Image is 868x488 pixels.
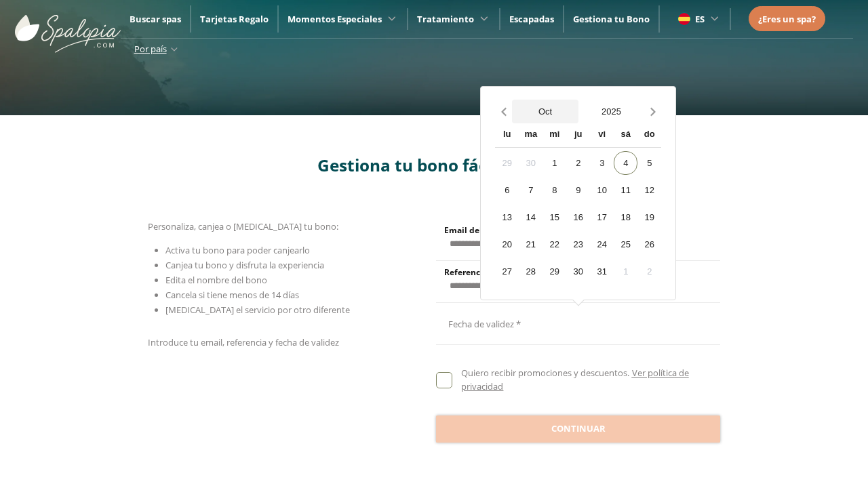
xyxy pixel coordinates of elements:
a: Gestiona tu Bono [573,13,650,25]
div: 4 [614,151,637,175]
div: 17 [590,205,614,229]
div: 8 [542,178,566,202]
div: ju [566,123,590,147]
div: 13 [495,205,519,229]
div: 19 [637,205,661,229]
div: 6 [495,178,519,202]
div: Calendar days [495,151,661,283]
div: 20 [495,232,519,256]
div: 7 [519,178,542,202]
div: 2 [637,260,661,283]
div: 30 [566,260,590,283]
a: Buscar spas [130,13,181,25]
span: Personaliza, canjea o [MEDICAL_DATA] tu bono: [148,220,338,232]
a: Ver política de privacidad [461,367,688,392]
div: 26 [637,232,661,256]
div: 27 [495,260,519,283]
div: vi [590,123,614,147]
a: ¿Eres un spa? [758,12,816,26]
div: 16 [566,205,590,229]
button: Open years overlay [578,100,645,123]
button: Next month [644,100,661,123]
div: ma [519,123,542,147]
span: Continuar [551,422,606,436]
button: Continuar [436,415,720,443]
div: 9 [566,178,590,202]
div: 29 [542,260,566,283]
span: Edita el nombre del bono [165,274,267,286]
span: Quiero recibir promociones y descuentos. [461,367,629,379]
span: Canjea tu bono y disfruta la experiencia [165,259,324,271]
img: ImgLogoSpalopia.BvClDcEz.svg [15,1,121,53]
button: Open months overlay [512,100,578,123]
div: 1 [614,260,637,283]
div: 12 [637,178,661,202]
button: Previous month [495,100,512,123]
div: 25 [614,232,637,256]
div: mi [542,123,566,147]
div: 15 [542,205,566,229]
div: 29 [495,151,519,175]
div: do [637,123,661,147]
div: 24 [590,232,614,256]
a: Tarjetas Regalo [200,13,269,25]
span: Introduce tu email, referencia y fecha de validez [148,336,339,348]
div: 10 [590,178,614,202]
div: 18 [614,205,637,229]
div: 14 [519,205,542,229]
div: 11 [614,178,637,202]
span: Por país [134,43,167,55]
div: 30 [519,151,542,175]
div: 5 [637,151,661,175]
div: 3 [590,151,614,175]
div: 22 [542,232,566,256]
span: Cancela si tiene menos de 14 días [165,289,299,301]
div: Calendar wrapper [495,123,661,283]
div: 1 [542,151,566,175]
span: Gestiona tu bono fácilmente [317,154,551,176]
div: 28 [519,260,542,283]
span: Activa tu bono para poder canjearlo [165,244,310,256]
span: ¿Eres un spa? [758,13,816,25]
div: 21 [519,232,542,256]
div: 31 [590,260,614,283]
div: sá [614,123,637,147]
a: Escapadas [509,13,554,25]
div: 2 [566,151,590,175]
div: 23 [566,232,590,256]
div: lu [495,123,519,147]
span: [MEDICAL_DATA] el servicio por otro diferente [165,304,350,316]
